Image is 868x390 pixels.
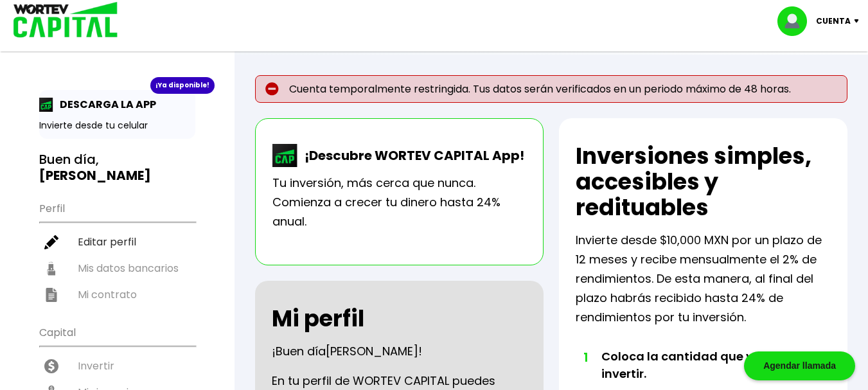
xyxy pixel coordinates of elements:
img: wortev-capital-app-icon [272,144,298,167]
p: Cuenta [816,12,851,31]
img: app-icon [39,98,53,112]
p: Invierte desde tu celular [39,119,195,132]
img: error-circle.027baa21.svg [265,82,279,96]
h3: Buen día, [39,152,195,184]
div: Agendar llamada [744,351,855,380]
p: ¡Buen día ! [272,342,422,361]
h2: Mi perfil [272,306,364,332]
ul: Perfil [39,194,195,308]
span: [PERSON_NAME] [326,343,418,359]
p: ¡Descubre WORTEV CAPITAL App! [298,146,524,165]
span: 1 [582,348,589,367]
div: ¡Ya disponible! [150,77,215,94]
p: Invierte desde $10,000 MXN por un plazo de 12 meses y recibe mensualmente el 2% de rendimientos. ... [576,231,831,327]
img: editar-icon.952d3147.svg [44,235,58,249]
p: DESCARGA LA APP [53,96,156,112]
img: icon-down [851,19,868,23]
b: [PERSON_NAME] [39,166,151,184]
a: Editar perfil [39,229,195,255]
img: profile-image [777,6,816,36]
p: Cuenta temporalmente restringida. Tus datos serán verificados en un periodo máximo de 48 horas. [255,75,847,103]
h2: Inversiones simples, accesibles y redituables [576,143,831,220]
p: Tu inversión, más cerca que nunca. Comienza a crecer tu dinero hasta 24% anual. [272,173,526,231]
